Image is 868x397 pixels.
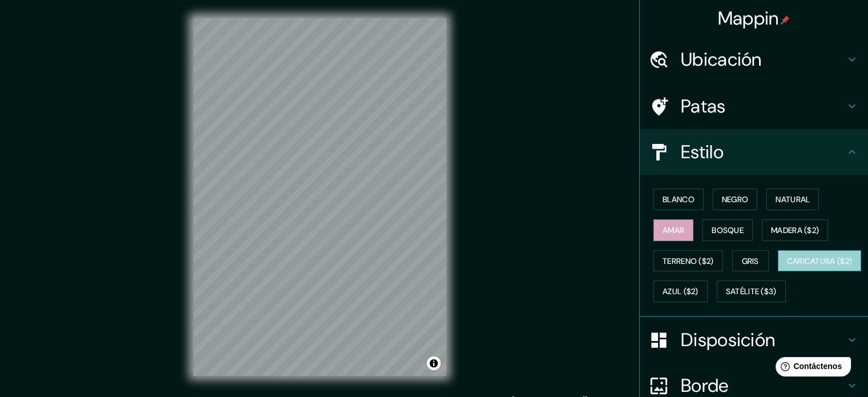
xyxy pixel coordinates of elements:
button: Negro [713,189,758,210]
font: Azul ($2) [663,287,699,297]
font: Gris [742,256,759,266]
font: Natural [776,194,810,204]
button: Satélite ($3) [717,280,786,302]
canvas: Mapa [193,18,446,376]
font: Negro [722,194,749,204]
div: Patas [640,83,868,129]
font: Ubicación [681,47,762,71]
font: Caricatura ($2) [787,256,853,266]
font: Amar [663,225,684,235]
button: Caricatura ($2) [778,250,862,272]
font: Blanco [663,194,695,204]
div: Ubicación [640,37,868,82]
font: Bosque [712,225,744,235]
font: Terreno ($2) [663,256,714,266]
button: Madera ($2) [762,219,828,241]
button: Bosque [703,219,753,241]
img: pin-icon.png [781,15,790,25]
button: Natural [766,189,819,210]
div: Estilo [640,129,868,175]
font: Satélite ($3) [726,287,777,297]
font: Mappin [718,6,779,30]
font: Madera ($2) [771,225,819,235]
button: Azul ($2) [653,280,708,302]
button: Gris [732,250,769,272]
button: Amar [653,219,693,241]
font: Estilo [681,140,724,164]
font: Disposición [681,328,775,352]
button: Terreno ($2) [653,250,723,272]
button: Activar o desactivar atribución [427,356,441,370]
iframe: Lanzador de widgets de ayuda [766,352,855,384]
div: Disposición [640,317,868,363]
button: Blanco [653,189,704,210]
font: Patas [681,94,726,118]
